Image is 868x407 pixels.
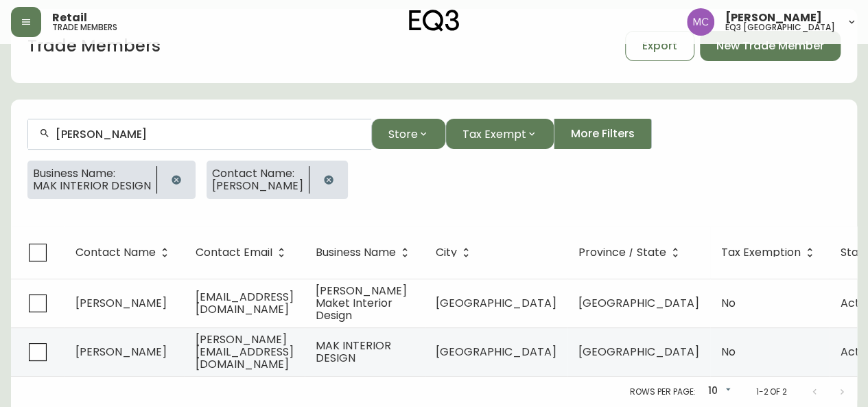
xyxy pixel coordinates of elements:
p: 1-2 of 2 [755,386,787,398]
button: Store [371,119,445,149]
span: More Filters [571,126,635,141]
span: Business Name [316,248,396,257]
span: Retail [52,12,87,23]
span: [GEOGRAPHIC_DATA] [436,344,556,360]
span: No [721,344,736,360]
span: MAK INTERIOR DESIGN [316,338,391,366]
span: Business Name [316,246,414,259]
span: Tax Exempt [462,126,526,143]
span: [PERSON_NAME] [75,344,167,360]
span: Contact Name [75,246,174,259]
span: Tax Exemption [721,248,801,257]
p: Rows per page: [630,386,695,398]
span: [GEOGRAPHIC_DATA] [578,344,699,360]
div: 10 [701,380,734,403]
span: [PERSON_NAME] Maket Interior Design [316,283,407,323]
span: City [436,248,457,257]
span: Business Name: [33,167,151,180]
span: [PERSON_NAME] [212,180,303,192]
span: [PERSON_NAME] [725,12,822,23]
span: MAK INTERIOR DESIGN [33,180,151,192]
span: [PERSON_NAME][EMAIL_ADDRESS][DOMAIN_NAME] [196,332,294,372]
span: Contact Email [196,246,290,259]
img: 6dbdb61c5655a9a555815750a11666cc [687,8,714,36]
button: More Filters [554,119,652,149]
span: Store [388,126,418,143]
button: New Trade Member [700,31,841,61]
span: Export [642,38,677,54]
span: Contact Name [75,248,156,257]
span: [EMAIL_ADDRESS][DOMAIN_NAME] [196,289,294,317]
img: logo [409,10,460,32]
h1: Trade Members [27,34,161,58]
span: [GEOGRAPHIC_DATA] [578,295,699,311]
h5: trade members [52,23,117,32]
span: [PERSON_NAME] [75,295,167,311]
button: Export [625,31,694,61]
span: Contact Name: [212,167,303,180]
span: City [436,246,475,259]
span: No [721,295,736,311]
input: Search [56,128,360,141]
span: Contact Email [196,248,272,257]
span: [GEOGRAPHIC_DATA] [436,295,556,311]
span: New Trade Member [716,38,824,54]
span: Tax Exemption [721,246,819,259]
span: Province / State [578,248,666,257]
button: Tax Exempt [445,119,554,149]
h5: eq3 [GEOGRAPHIC_DATA] [725,23,835,32]
span: Province / State [578,246,684,259]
